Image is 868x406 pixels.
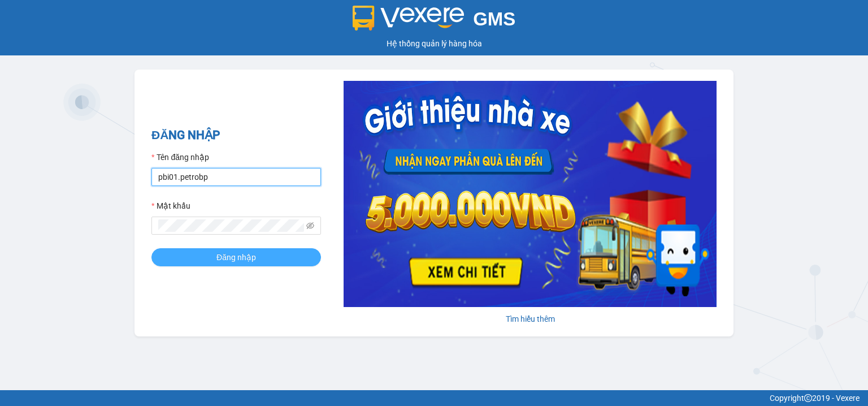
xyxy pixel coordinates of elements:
[3,37,865,50] div: Hệ thống quản lý hàng hóa
[158,219,304,232] input: Mật khẩu
[473,8,515,29] span: GMS
[353,17,516,26] a: GMS
[306,222,314,230] span: eye-invisible
[8,392,860,404] div: Copyright 2019 - Vexere
[151,151,209,163] label: Tên đăng nhập
[344,313,717,325] div: Tìm hiểu thêm
[151,126,321,145] h2: ĐĂNG NHẬP
[344,81,717,307] img: banner-0
[353,6,465,31] img: logo 2
[151,248,321,266] button: Đăng nhập
[151,200,190,212] label: Mật khẩu
[151,168,321,186] input: Tên đăng nhập
[216,251,256,264] span: Đăng nhập
[804,394,812,402] span: copyright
